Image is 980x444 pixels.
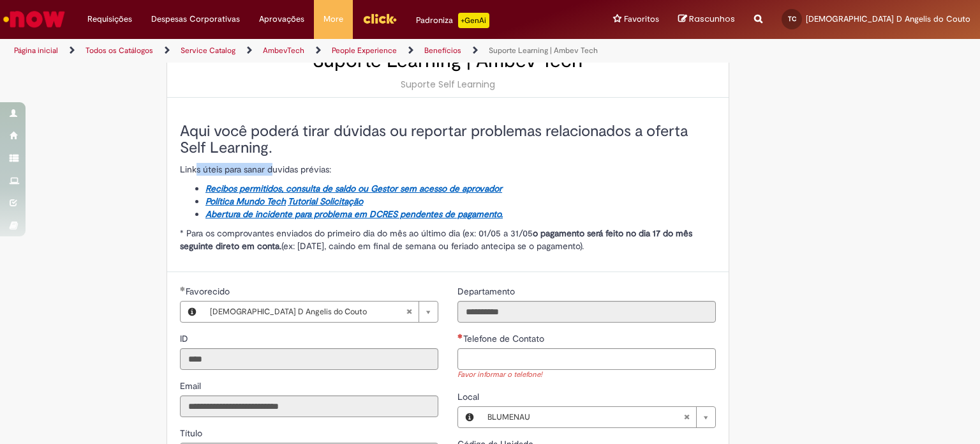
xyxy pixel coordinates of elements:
span: Rascunhos [689,13,735,25]
img: click_logo_yellow_360x200.png [362,9,397,28]
label: Somente leitura - Email [180,379,204,392]
p: * Para os comprovantes enviados do primeiro dia do mês ao último dia (ex: 01/05 a 31/05 (ex: [DAT... [180,227,716,252]
a: Abertura de incidente para problema em DCRES pendentes de pagamento. [205,208,503,220]
span: Somente leitura - Email [180,380,204,392]
a: Rascunhos [678,13,735,26]
span: Aprovações [259,13,304,26]
a: People Experience [332,45,397,56]
span: Somente leitura - ID [180,333,191,344]
h3: Aqui você poderá tirar dúvidas ou reportar problemas relacionados a oferta Self Learning. [180,123,716,157]
input: Telefone de Contato [457,348,716,370]
div: Suporte Self Learning [180,78,716,91]
span: Despesas Corporativas [151,13,240,26]
label: Somente leitura - ID [180,332,191,345]
h2: Suporte Learning | Ambev Tech [180,50,716,72]
div: Favor informar o telefone! [457,370,716,381]
span: Necessários [457,333,463,339]
span: Favoritos [624,13,659,26]
a: AmbevTech [263,45,304,56]
span: Telefone de Contato [463,333,547,344]
a: Benefícios [424,45,461,56]
a: Suporte Learning | Ambev Tech [489,45,598,56]
strong: o pagamento será feito no dia 17 do mês seguinte direto em conta. [180,227,692,252]
a: Política Mundo Tech [205,195,286,207]
span: [DEMOGRAPHIC_DATA] D Angelis do Couto [210,302,406,322]
input: ID [180,348,438,370]
a: [DEMOGRAPHIC_DATA] D Angelis do CoutoLimpar campo Favorecido [204,302,438,322]
p: Links úteis para sanar duvidas prévias: [180,163,716,176]
span: TC [788,15,796,23]
span: [DEMOGRAPHIC_DATA] D Angelis do Couto [806,13,970,24]
a: Todos os Catálogos [85,45,153,56]
abbr: Limpar campo Favorecido [399,302,419,322]
span: Somente leitura - Departamento [457,286,517,297]
span: BLUMENAU [487,407,683,427]
a: Tutorial Solicitação [288,195,363,207]
a: BLUMENAULimpar campo Local [481,407,715,427]
span: Necessários - Favorecido [186,286,232,297]
a: Service Catalog [181,45,235,56]
label: Somente leitura - Departamento [457,285,517,298]
span: Somente leitura - Título [180,427,205,439]
a: Página inicial [14,45,58,56]
input: Email [180,395,438,417]
abbr: Limpar campo Local [677,407,696,427]
button: Local, Visualizar este registro BLUMENAU [458,407,481,427]
span: More [323,13,343,26]
span: Local [457,391,482,402]
label: Somente leitura - Título [180,427,205,440]
input: Departamento [457,301,716,323]
span: Obrigatório Preenchido [180,286,186,291]
img: ServiceNow [1,6,67,32]
span: Requisições [87,13,132,26]
p: +GenAi [458,13,489,28]
a: Recibos permitidos, consulta de saldo ou Gestor sem acesso de aprovador [205,183,502,194]
div: Padroniza [416,13,489,28]
ul: Trilhas de página [10,39,644,63]
button: Favorecido, Visualizar este registro Thais D Angelis do Couto [181,302,204,322]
